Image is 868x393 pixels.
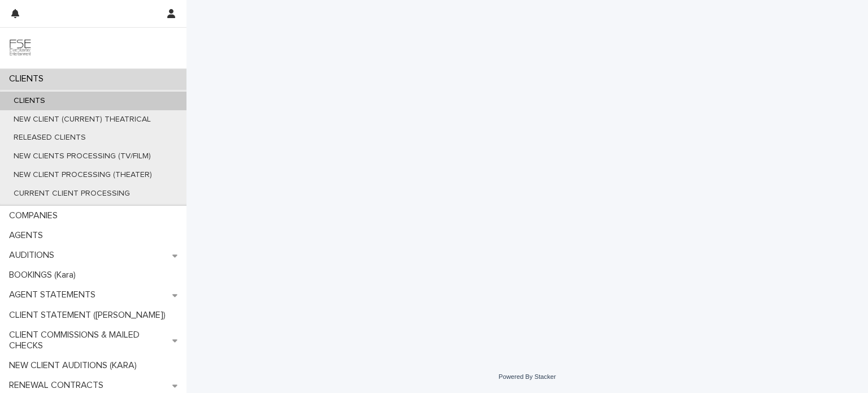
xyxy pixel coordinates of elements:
[5,380,112,391] p: RENEWAL CONTRACTS
[5,330,172,351] p: CLIENT COMMISSIONS & MAILED CHECKS
[5,270,85,280] p: BOOKINGS (Kara)
[5,170,161,180] p: NEW CLIENT PROCESSING (THEATER)
[5,250,63,261] p: AUDITIONS
[5,74,53,84] p: CLIENTS
[5,115,160,124] p: NEW CLIENT (CURRENT) THEATRICAL
[5,230,52,241] p: AGENTS
[9,37,32,59] img: 9JgRvJ3ETPGCJDhvPVA5
[5,310,175,321] p: CLIENT STATEMENT ([PERSON_NAME])
[5,152,160,161] p: NEW CLIENTS PROCESSING (TV/FILM)
[5,96,54,106] p: CLIENTS
[5,189,139,198] p: CURRENT CLIENT PROCESSING
[5,210,67,221] p: COMPANIES
[5,290,105,300] p: AGENT STATEMENTS
[5,360,146,371] p: NEW CLIENT AUDITIONS (KARA)
[498,373,555,380] a: Powered By Stacker
[5,133,95,142] p: RELEASED CLIENTS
